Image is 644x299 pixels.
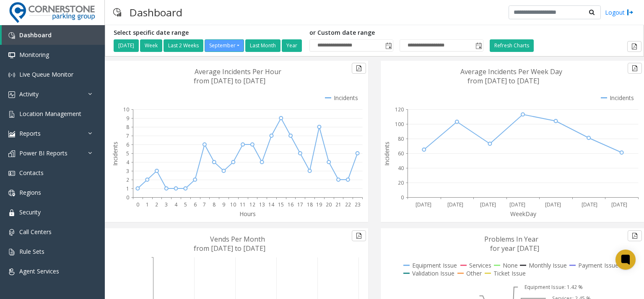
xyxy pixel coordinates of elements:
[136,201,139,208] text: 0
[345,201,351,208] text: 22
[611,201,627,208] text: [DATE]
[222,201,225,208] text: 9
[239,210,256,218] text: Hours
[19,208,41,216] span: Security
[125,2,187,23] h3: Dashboard
[19,188,41,196] span: Regions
[490,244,539,253] text: for year [DATE]
[401,194,404,201] text: 0
[395,121,404,128] text: 100
[8,72,15,78] img: 'icon'
[352,230,366,241] button: Export to pdf
[480,201,496,208] text: [DATE]
[240,201,246,208] text: 11
[194,76,265,85] text: from [DATE] to [DATE]
[259,201,265,208] text: 13
[165,201,168,208] text: 3
[19,70,73,78] span: Live Queue Monitor
[126,159,130,166] text: 4
[398,150,404,157] text: 60
[184,201,187,208] text: 5
[126,194,129,201] text: 0
[326,201,332,208] text: 20
[19,228,52,236] span: Call Centers
[194,244,265,253] text: from [DATE] to [DATE]
[126,176,129,183] text: 2
[126,132,129,139] text: 7
[114,39,139,52] button: [DATE]
[605,8,634,17] a: Logout
[126,115,129,122] text: 9
[383,142,391,166] text: Incidents
[210,235,265,244] text: Vends Per Month
[268,201,275,208] text: 14
[335,201,341,208] text: 21
[213,201,216,208] text: 8
[19,51,49,59] span: Monitoring
[205,39,244,52] button: September
[8,91,15,98] img: 'icon'
[146,201,149,208] text: 1
[8,111,15,118] img: 'icon'
[126,150,129,157] text: 5
[8,268,15,275] img: 'icon'
[8,170,15,177] img: 'icon'
[447,201,463,208] text: [DATE]
[19,129,41,137] span: Reports
[8,249,15,255] img: 'icon'
[628,230,642,241] button: Export to pdf
[398,135,404,142] text: 80
[460,67,562,76] text: Average Incidents Per Week Day
[245,39,280,52] button: Last Month
[282,39,302,52] button: Year
[249,201,255,208] text: 12
[126,141,129,148] text: 6
[8,150,15,157] img: 'icon'
[8,52,15,59] img: 'icon'
[19,247,44,255] span: Rule Sets
[8,32,15,39] img: 'icon'
[355,201,361,208] text: 23
[510,210,537,218] text: WeekDay
[111,142,119,166] text: Incidents
[19,31,52,39] span: Dashboard
[316,201,322,208] text: 19
[19,267,59,275] span: Agent Services
[194,201,197,208] text: 6
[467,76,539,85] text: from [DATE] to [DATE]
[19,149,68,157] span: Power BI Reports
[8,190,15,196] img: 'icon'
[278,201,284,208] text: 15
[398,179,404,186] text: 20
[628,63,642,74] button: Export to pdf
[474,40,483,52] span: Toggle popup
[525,284,583,291] text: Equipment Issue: 1.42 %
[195,67,281,76] text: Average Incidents Per Hour
[398,165,404,172] text: 40
[509,201,525,208] text: [DATE]
[126,185,129,192] text: 1
[307,201,313,208] text: 18
[126,168,129,175] text: 3
[545,201,561,208] text: [DATE]
[19,90,39,98] span: Activity
[297,201,303,208] text: 17
[288,201,293,208] text: 16
[384,40,393,52] span: Toggle popup
[490,39,534,52] button: Refresh Charts
[164,39,203,52] button: Last 2 Weeks
[126,124,129,131] text: 8
[395,106,404,113] text: 120
[627,41,641,52] button: Export to pdf
[155,201,158,208] text: 2
[2,25,105,45] a: Dashboard
[230,201,236,208] text: 10
[8,209,15,216] img: 'icon'
[123,106,129,113] text: 10
[415,201,431,208] text: [DATE]
[113,2,121,23] img: pageIcon
[8,229,15,236] img: 'icon'
[352,63,366,74] button: Export to pdf
[8,131,15,137] img: 'icon'
[174,201,178,208] text: 4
